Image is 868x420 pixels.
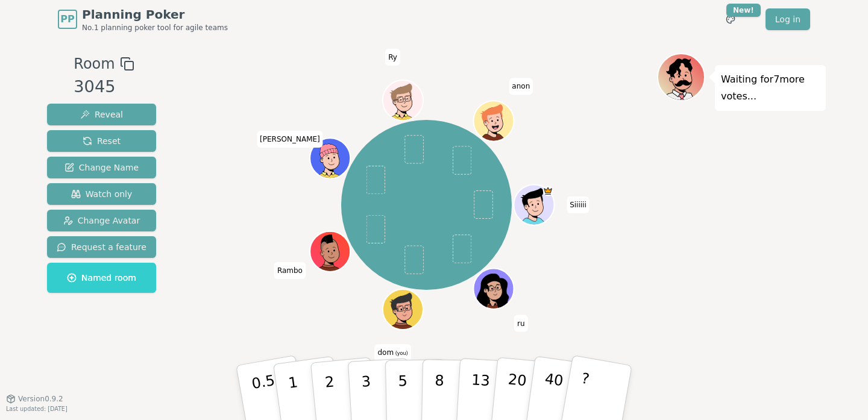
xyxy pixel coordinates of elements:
[721,71,820,105] p: Waiting for 7 more votes...
[82,23,228,33] span: No.1 planning poker tool for agile teams
[74,53,115,75] span: Room
[6,406,68,412] span: Last updated: [DATE]
[47,183,156,205] button: Watch only
[71,188,133,200] span: Watch only
[6,394,63,404] button: Version0.9.2
[47,236,156,258] button: Request a feature
[83,135,121,147] span: Reset
[514,315,528,331] span: Click to change your name
[47,210,156,231] button: Change Avatar
[64,161,139,174] span: Change Name
[385,49,400,66] span: Click to change your name
[47,130,156,152] button: Reset
[67,272,136,284] span: Named room
[18,394,63,404] span: Version 0.9.2
[47,263,156,293] button: Named room
[394,351,408,356] span: (you)
[47,157,156,178] button: Change Name
[766,8,810,30] a: Log in
[720,8,741,30] button: New!
[82,6,228,23] span: Planning Poker
[374,344,410,361] span: Click to change your name
[57,241,146,253] span: Request a feature
[542,186,553,196] span: Siiiiii is the host
[58,6,228,33] a: PPPlanning PokerNo.1 planning poker tool for agile teams
[47,104,156,125] button: Reveal
[74,75,134,99] div: 3045
[383,290,421,328] button: Click to change your avatar
[509,78,533,95] span: Click to change your name
[257,131,323,148] span: Click to change your name
[63,215,140,227] span: Change Avatar
[80,108,123,121] span: Reveal
[60,12,74,27] span: PP
[274,262,306,279] span: Click to change your name
[567,196,590,213] span: Click to change your name
[726,4,761,17] div: New!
